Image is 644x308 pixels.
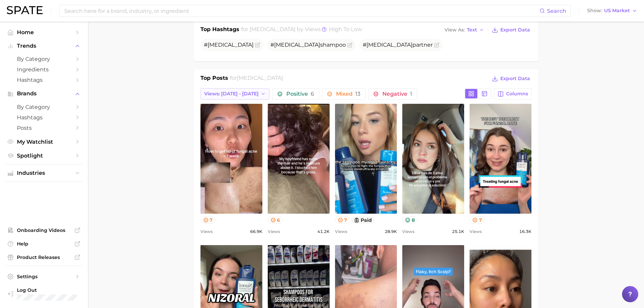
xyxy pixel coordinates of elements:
span: 28.9k [385,228,397,236]
span: Ingredients [17,66,71,73]
span: by Category [17,104,71,110]
img: SPATE [7,6,43,14]
span: Help [17,241,71,247]
button: Export Data [490,74,531,84]
a: Home [5,27,82,38]
h2: for by Views [241,25,362,35]
span: Onboarding Videos [17,227,71,233]
button: 8 [402,216,418,223]
button: 6 [268,216,283,223]
a: Ingredients [5,64,82,75]
a: Hashtags [5,75,82,85]
a: Onboarding Videos [5,225,82,235]
a: Help [5,239,82,249]
span: Views: [DATE] - [DATE] [204,91,259,97]
span: Views [268,228,280,236]
a: by Category [5,102,82,112]
span: # shampoo [270,42,346,48]
span: Views [470,228,482,236]
span: 25.1k [452,228,464,236]
button: 7 [470,216,485,223]
span: Positive [286,91,314,97]
span: Industries [17,170,71,176]
a: Posts [5,123,82,133]
span: 16.3k [519,228,531,236]
span: Product Releases [17,254,71,260]
span: 6 [311,91,314,97]
h1: Top Posts [200,74,228,84]
span: Log Out [17,287,97,293]
span: US Market [604,9,630,13]
span: Export Data [500,76,530,81]
a: Product Releases [5,252,82,262]
span: Hashtags [17,114,71,121]
button: Trends [5,41,82,51]
span: 66.9k [250,228,262,236]
span: [MEDICAL_DATA] [249,26,295,32]
button: Views: [DATE] - [DATE] [200,88,270,100]
span: Columns [506,91,528,97]
span: Mixed [336,91,360,97]
span: Spotlight [17,152,71,159]
button: paid [351,216,375,223]
a: Log out. Currently logged in with e-mail dana.cohen@emersongroup.com. [5,285,82,303]
span: # partner [363,42,433,48]
span: Views [402,228,414,236]
button: 7 [335,216,350,223]
span: Negative [382,91,412,97]
button: ShowUS Market [586,6,639,15]
span: Settings [17,274,71,280]
span: [MEDICAL_DATA] [237,75,283,81]
button: Flag as miscategorized or irrelevant [434,42,439,48]
span: Views [335,228,347,236]
span: Search [547,8,566,14]
span: # [204,42,254,48]
button: Flag as miscategorized or irrelevant [255,42,260,48]
span: Export Data [500,27,530,33]
a: Spotlight [5,150,82,161]
span: 1 [410,91,412,97]
button: View AsText [443,26,486,34]
span: high to low [329,26,362,32]
button: Brands [5,89,82,99]
h1: Top Hashtags [200,25,239,35]
a: Settings [5,271,82,282]
span: by Category [17,56,71,62]
span: View As [445,28,465,32]
button: Industries [5,168,82,178]
span: Trends [17,43,71,49]
button: 7 [200,216,216,223]
button: Flag as miscategorized or irrelevant [347,42,353,48]
a: My Watchlist [5,137,82,147]
span: Views [200,228,213,236]
span: 41.2k [317,228,330,236]
span: [MEDICAL_DATA] [274,42,320,48]
a: by Category [5,54,82,64]
span: Hashtags [17,77,71,83]
a: Hashtags [5,112,82,123]
span: Show [587,9,602,13]
span: Brands [17,91,71,97]
span: [MEDICAL_DATA] [208,42,254,48]
input: Search here for a brand, industry, or ingredient [64,5,540,17]
h2: for [230,74,283,84]
span: Posts [17,125,71,131]
button: Columns [494,88,531,100]
span: Home [17,29,71,35]
button: Export Data [490,25,531,35]
span: [MEDICAL_DATA] [366,42,412,48]
span: My Watchlist [17,139,71,145]
span: Text [467,28,477,32]
span: 13 [355,91,360,97]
